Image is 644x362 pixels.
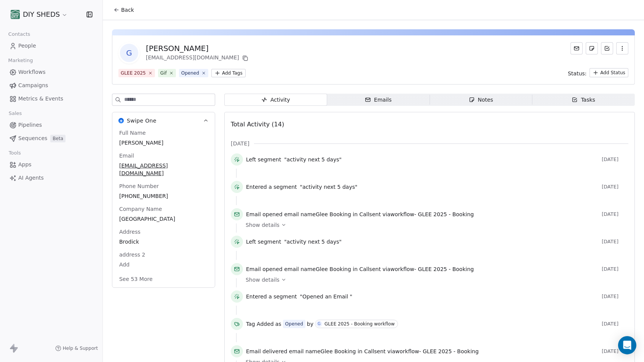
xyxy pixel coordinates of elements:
[18,81,48,89] span: Campaigns
[119,162,208,177] span: [EMAIL_ADDRESS][DOMAIN_NAME]
[119,192,208,200] span: [PHONE_NUMBER]
[418,211,474,217] span: GLEE 2025 - Booking
[118,129,147,137] span: Full Name
[118,251,147,258] span: address 2
[572,96,595,104] div: Tasks
[118,205,163,213] span: Company Name
[246,320,274,328] span: Tag Added
[602,156,628,163] span: [DATE]
[18,134,47,142] span: Sequences
[285,321,303,327] div: Opened
[602,266,628,272] span: [DATE]
[246,156,281,163] span: Left segment
[246,211,474,218] span: email name sent via workflow -
[6,40,96,52] a: People
[18,42,36,50] span: People
[231,121,284,128] span: Total Activity (14)
[120,44,138,62] span: G
[5,55,36,66] span: Marketing
[112,129,215,287] div: Swipe OneSwipe One
[246,211,283,217] span: Email opened
[231,140,249,147] span: [DATE]
[324,321,395,327] div: GLEE 2025 - Booking workflow
[5,147,24,159] span: Tools
[246,266,283,272] span: Email opened
[246,276,623,284] a: Show details
[316,266,369,272] span: Glee Booking in Call
[146,43,250,54] div: [PERSON_NAME]
[365,96,392,104] div: Emails
[316,211,369,217] span: Glee Booking in Call
[146,54,250,63] div: [EMAIL_ADDRESS][DOMAIN_NAME]
[127,117,157,124] span: Swipe One
[5,108,25,119] span: Sales
[618,336,636,354] div: Open Intercom Messenger
[18,68,46,76] span: Workflows
[246,348,287,354] span: Email delivered
[6,66,96,78] a: Workflows
[469,96,493,104] div: Notes
[246,183,297,191] span: Entered a segment
[6,119,96,131] a: Pipelines
[119,139,208,147] span: [PERSON_NAME]
[6,172,96,184] a: AI Agents
[121,70,146,77] div: GLEE 2025
[118,228,142,236] span: Address
[300,293,352,300] span: "Opened an Email "
[300,183,358,191] span: "activity next 5 days"
[181,70,199,77] div: Opened
[18,174,44,182] span: AI Agents
[284,156,342,163] span: "activity next 5 days"
[568,70,586,77] span: Status:
[211,69,246,77] button: Add Tags
[63,345,98,351] span: Help & Support
[602,184,628,190] span: [DATE]
[602,211,628,217] span: [DATE]
[275,320,281,328] span: as
[119,215,208,223] span: [GEOGRAPHIC_DATA]
[50,135,66,142] span: Beta
[602,239,628,245] span: [DATE]
[418,266,474,272] span: GLEE 2025 - Booking
[118,152,136,159] span: Email
[112,112,215,129] button: Swipe OneSwipe One
[115,272,157,286] button: See 53 More
[6,92,96,105] a: Metrics & Events
[55,345,98,351] a: Help & Support
[423,348,479,354] span: GLEE 2025 - Booking
[119,238,208,246] span: Brodick
[118,118,124,123] img: Swipe One
[6,132,96,145] a: SequencesBeta
[18,95,63,103] span: Metrics & Events
[284,238,342,246] span: "activity next 5 days"
[9,8,69,21] button: DIY SHEDS
[23,10,60,19] span: DIY SHEDS
[109,3,139,17] button: Back
[246,348,479,355] span: email name sent via workflow -
[18,121,42,129] span: Pipelines
[5,29,34,40] span: Contacts
[246,265,474,273] span: email name sent via workflow -
[246,221,280,229] span: Show details
[318,321,321,327] div: G
[160,70,167,77] div: Gif
[246,238,281,246] span: Left segment
[590,68,628,77] button: Add Status
[321,348,374,354] span: Glee Booking in Call
[6,158,96,171] a: Apps
[11,10,20,19] img: shedsdiy.jpg
[118,182,160,190] span: Phone Number
[246,276,280,284] span: Show details
[6,79,96,92] a: Campaigns
[602,348,628,354] span: [DATE]
[246,293,297,300] span: Entered a segment
[119,261,208,268] span: Add
[602,321,628,327] span: [DATE]
[602,293,628,300] span: [DATE]
[121,6,134,14] span: Back
[307,320,313,328] span: by
[246,221,623,229] a: Show details
[18,161,32,169] span: Apps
